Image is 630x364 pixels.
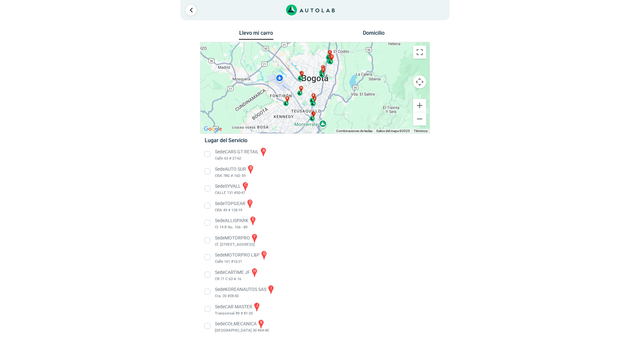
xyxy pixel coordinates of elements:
a: Abre esta zona en Google Maps (se abre en una nueva ventana) [202,125,224,133]
button: Llevo mi carro [239,30,273,40]
span: b [286,96,288,101]
span: k [312,93,314,98]
a: Link al sitio de autolab [286,7,335,13]
button: Domicilio [357,30,391,39]
span: d [322,67,324,72]
button: Cambiar a la vista en pantalla completa [413,46,426,59]
span: Datos del mapa ©2025 [376,129,410,133]
a: Ir al paso anterior [186,5,196,15]
button: Ampliar [413,99,426,112]
button: Reducir [413,112,426,125]
span: e [329,50,331,55]
button: Combinaciones de teclas [336,129,372,133]
h5: Lugar del Servicio [205,137,425,144]
span: h [300,86,302,90]
span: g [331,54,333,59]
span: c [322,65,324,70]
span: f [330,54,332,59]
span: j [301,71,303,76]
span: i [313,111,314,116]
a: Términos (se abre en una nueva pestaña) [414,129,428,133]
button: Controles de visualización del mapa [413,75,426,88]
img: Google [202,125,224,133]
